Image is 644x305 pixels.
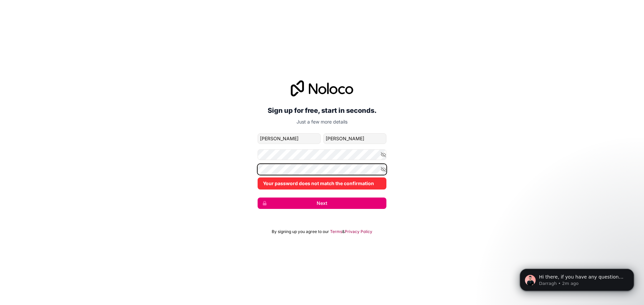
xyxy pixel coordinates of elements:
span: & [342,229,345,234]
a: Privacy Policy [345,229,372,234]
div: Your password does not match the confirmation [258,177,386,189]
a: Terms [330,229,342,234]
input: Password [258,149,386,160]
input: family-name [323,133,386,144]
button: Next [258,198,386,209]
input: Confirm password [258,164,386,175]
span: By signing up you agree to our [272,229,329,234]
input: given-name [258,133,321,144]
h2: Sign up for free, start in seconds. [258,104,386,117]
p: Just a few more details [258,119,386,125]
iframe: Intercom notifications message [510,255,644,302]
